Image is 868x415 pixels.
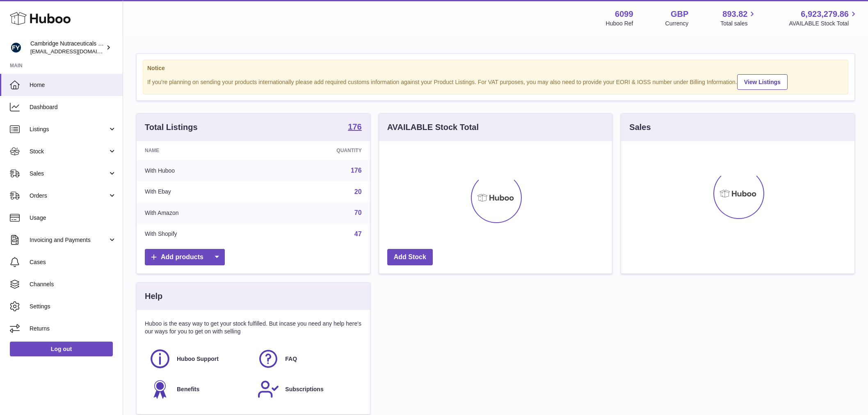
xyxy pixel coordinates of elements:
[30,170,108,178] span: Sales
[737,74,788,90] a: View Listings
[285,355,297,363] span: FAQ
[145,249,225,266] a: Add products
[149,378,249,400] a: Benefits
[629,122,651,133] h3: Sales
[387,249,433,266] a: Add Stock
[137,160,264,181] td: With Huboo
[387,122,479,133] h3: AVAILABLE Stock Total
[606,20,633,27] div: Huboo Ref
[30,214,116,222] span: Usage
[30,81,116,89] span: Home
[145,320,362,335] p: Huboo is the easy way to get your stock fulfilled. But incase you need any help here's our ways f...
[30,148,108,155] span: Stock
[264,141,370,160] th: Quantity
[137,181,264,203] td: With Ebay
[10,342,113,356] a: Log out
[30,48,121,55] span: [EMAIL_ADDRESS][DOMAIN_NAME]
[177,355,219,363] span: Huboo Support
[348,123,361,132] a: 176
[177,385,199,393] span: Benefits
[354,188,362,195] a: 20
[257,378,357,400] a: Subscriptions
[30,325,116,333] span: Returns
[30,40,104,55] div: Cambridge Nutraceuticals Ltd
[137,141,264,160] th: Name
[720,9,757,27] a: 893.82 Total sales
[145,291,162,302] h3: Help
[10,41,22,54] img: huboo@camnutra.com
[720,20,757,27] span: Total sales
[789,9,858,27] a: 6,923,279.86 AVAILABLE Stock Total
[351,167,362,174] a: 176
[137,223,264,245] td: With Shopify
[665,20,689,27] div: Currency
[137,202,264,223] td: With Amazon
[30,192,108,200] span: Orders
[285,385,323,393] span: Subscriptions
[30,236,108,244] span: Invoicing and Payments
[30,258,116,266] span: Cases
[30,125,108,133] span: Listings
[145,122,198,133] h3: Total Listings
[30,280,116,288] span: Channels
[671,9,688,20] strong: GBP
[354,230,362,237] a: 47
[722,9,747,20] span: 893.82
[354,209,362,216] a: 70
[789,20,858,27] span: AVAILABLE Stock Total
[30,103,116,111] span: Dashboard
[30,303,116,310] span: Settings
[147,73,844,90] div: If you're planning on sending your products internationally please add required customs informati...
[149,348,249,370] a: Huboo Support
[147,64,844,72] strong: Notice
[257,348,357,370] a: FAQ
[615,9,633,20] strong: 6099
[801,9,849,20] span: 6,923,279.86
[348,123,361,131] strong: 176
